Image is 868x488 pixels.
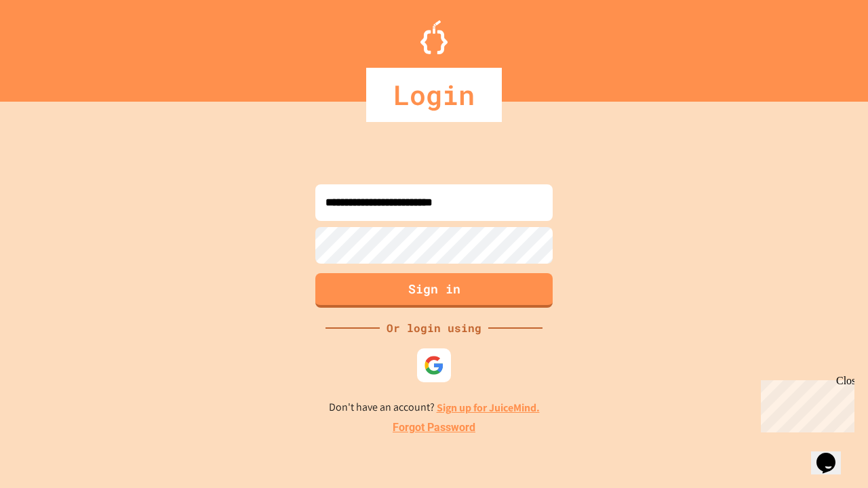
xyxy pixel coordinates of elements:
p: Don't have an account? [329,399,540,416]
button: Sign in [315,273,553,308]
div: Chat with us now!Close [5,5,94,86]
img: Logo.svg [420,20,448,54]
iframe: chat widget [755,375,854,432]
a: Sign up for JuiceMind. [437,401,540,415]
a: Forgot Password [393,420,475,436]
img: google-icon.svg [424,355,444,375]
iframe: chat widget [811,434,854,474]
div: Or login using [380,320,488,336]
div: Login [366,68,502,122]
